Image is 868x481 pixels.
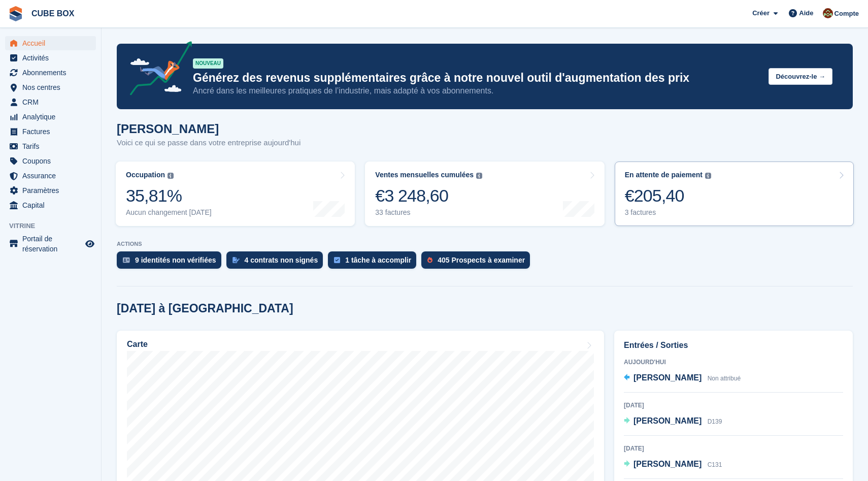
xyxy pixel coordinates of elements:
[22,183,83,198] span: Paramètres
[624,372,741,385] a: [PERSON_NAME] Non attribué
[345,256,411,264] div: 1 tâche à accomplir
[22,95,83,109] span: CRM
[245,256,318,264] div: 4 contrats non signés
[126,208,212,217] div: Aucun changement [DATE]
[5,95,96,109] a: menu
[226,251,328,274] a: 4 contrats non signés
[22,198,83,212] span: Capital
[193,85,760,97] p: Ancré dans les meilleures pratiques de l’industrie, mais adapté à vos abonnements.
[123,257,130,263] img: verify_identity-adf6edd0f0f0b5bbfe63781bf79b02c33cf7c696d77639b501bdc392416b5a36.svg
[624,415,722,428] a: [PERSON_NAME] D139
[117,137,301,149] p: Voici ce qui se passe dans votre entreprise aujourd'hui
[624,444,843,453] div: [DATE]
[22,169,83,183] span: Assurance
[427,257,432,263] img: prospect-51fa495bee0391a8d652442698ab0144808aea92771e9ea1ae160a38d050c398.svg
[5,124,96,139] a: menu
[22,234,83,254] span: Portail de réservation
[5,198,96,212] a: menu
[27,5,78,22] a: CUBE BOX
[375,208,482,217] div: 33 factures
[117,241,853,247] p: ACTIONS
[5,66,96,80] a: menu
[799,8,813,18] span: Aide
[624,458,722,471] a: [PERSON_NAME] C131
[624,358,843,367] div: Aujourd'hui
[22,124,83,139] span: Factures
[5,139,96,153] a: menu
[752,8,770,18] span: Créer
[116,162,355,226] a: Occupation 35,81% Aucun changement [DATE]
[708,375,741,382] span: Non attribué
[193,58,223,69] div: NOUVEAU
[328,251,421,274] a: 1 tâche à accomplir
[624,401,843,410] div: [DATE]
[22,66,83,80] span: Abonnements
[476,173,482,179] img: icon-info-grey-7440780725fd019a000dd9b08b2336e03edf1995a4989e88bcd33f0948082b44.svg
[117,251,226,274] a: 9 identités non vérifiées
[5,80,96,94] a: menu
[22,110,83,124] span: Analytique
[5,234,96,254] a: menu
[135,256,216,264] div: 9 identités non vérifiées
[8,6,23,21] img: stora-icon-8386f47178a22dfd0bd8f6a31ec36ba5ce8667c1dd55bd0f319d3a0aa187defe.svg
[168,173,174,179] img: icon-info-grey-7440780725fd019a000dd9b08b2336e03edf1995a4989e88bcd33f0948082b44.svg
[117,302,293,315] h2: [DATE] à [GEOGRAPHIC_DATA]
[84,238,96,250] a: Boutique d'aperçu
[375,171,474,179] div: Ventes mensuelles cumulées
[421,251,535,274] a: 405 Prospects à examiner
[625,208,711,217] div: 3 factures
[615,162,854,226] a: En attente de paiement €205,40 3 factures
[193,71,760,85] p: Générez des revenus supplémentaires grâce à notre nouvel outil d'augmentation des prix
[22,154,83,168] span: Coupons
[22,139,83,153] span: Tarifs
[769,68,832,85] button: Découvrez-le →
[823,8,833,18] img: alex soubira
[121,41,192,99] img: price-adjustments-announcement-icon-8257ccfd72463d97f412b2fc003d46551f7dbcb40ab6d574587a9cd5c0d94...
[708,461,722,468] span: C131
[127,340,148,349] h2: Carte
[708,418,722,425] span: D139
[126,171,165,179] div: Occupation
[22,80,83,94] span: Nos centres
[625,185,711,206] div: €205,40
[5,51,96,65] a: menu
[624,339,843,351] h2: Entrées / Sorties
[633,416,702,425] span: [PERSON_NAME]
[9,221,101,231] span: Vitrine
[334,257,340,263] img: task-75834270c22a3079a89374b754ae025e5fb1db73e45f91037f5363f120a921f8.svg
[365,162,604,226] a: Ventes mensuelles cumulées €3 248,60 33 factures
[126,185,212,206] div: 35,81%
[5,154,96,168] a: menu
[5,36,96,50] a: menu
[5,110,96,124] a: menu
[834,9,859,19] span: Compte
[232,257,240,263] img: contract_signature_icon-13c848040528278c33f63329250d36e43548de30e8caae1d1a13099fd9432cc5.svg
[117,122,301,136] h1: [PERSON_NAME]
[625,171,703,179] div: En attente de paiement
[633,460,702,468] span: [PERSON_NAME]
[5,169,96,183] a: menu
[22,36,83,50] span: Accueil
[705,173,711,179] img: icon-info-grey-7440780725fd019a000dd9b08b2336e03edf1995a4989e88bcd33f0948082b44.svg
[633,373,702,382] span: [PERSON_NAME]
[438,256,525,264] div: 405 Prospects à examiner
[375,185,482,206] div: €3 248,60
[5,183,96,198] a: menu
[22,51,83,65] span: Activités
